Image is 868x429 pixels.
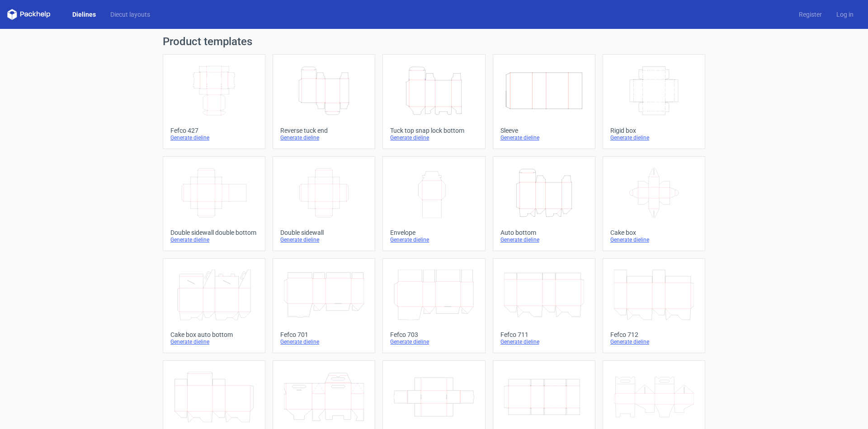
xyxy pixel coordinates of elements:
div: Generate dieline [390,134,477,141]
div: Auto bottom [500,229,588,236]
div: Rigid box [610,127,698,134]
a: Tuck top snap lock bottomGenerate dieline [382,54,485,149]
a: Double sidewall double bottomGenerate dieline [163,156,265,251]
a: Log in [829,10,861,19]
div: Fefco 711 [500,331,588,338]
div: Reverse tuck end [280,127,368,134]
a: Cake box auto bottomGenerate dieline [163,258,265,353]
div: Generate dieline [500,236,588,243]
div: Generate dieline [610,134,698,141]
a: Fefco 712Generate dieline [603,258,705,353]
a: Fefco 427Generate dieline [163,54,265,149]
div: Generate dieline [390,236,477,243]
div: Cake box [610,229,698,236]
a: Reverse tuck endGenerate dieline [273,54,375,149]
div: Fefco 701 [280,331,368,338]
div: Generate dieline [280,236,368,243]
a: Rigid boxGenerate dieline [603,54,705,149]
div: Generate dieline [610,236,698,243]
div: Fefco 712 [610,331,698,338]
div: Double sidewall double bottom [170,229,258,236]
div: Generate dieline [500,134,588,141]
h1: Product templates [163,36,705,47]
a: Fefco 703Generate dieline [382,258,485,353]
div: Fefco 703 [390,331,477,338]
a: Dielines [65,10,103,19]
div: Cake box auto bottom [170,331,258,338]
a: Register [792,10,829,19]
div: Double sidewall [280,229,368,236]
a: Fefco 711Generate dieline [493,258,595,353]
div: Sleeve [500,127,588,134]
div: Generate dieline [500,338,588,345]
div: Generate dieline [170,236,258,243]
a: Cake boxGenerate dieline [603,156,705,251]
a: Diecut layouts [103,10,157,19]
div: Generate dieline [170,338,258,345]
div: Generate dieline [280,338,368,345]
div: Generate dieline [390,338,477,345]
div: Generate dieline [170,134,258,141]
div: Tuck top snap lock bottom [390,127,477,134]
a: Double sidewallGenerate dieline [273,156,375,251]
div: Fefco 427 [170,127,258,134]
a: Fefco 701Generate dieline [273,258,375,353]
div: Generate dieline [610,338,698,345]
a: Auto bottomGenerate dieline [493,156,595,251]
div: Envelope [390,229,477,236]
div: Generate dieline [280,134,368,141]
a: EnvelopeGenerate dieline [382,156,485,251]
a: SleeveGenerate dieline [493,54,595,149]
